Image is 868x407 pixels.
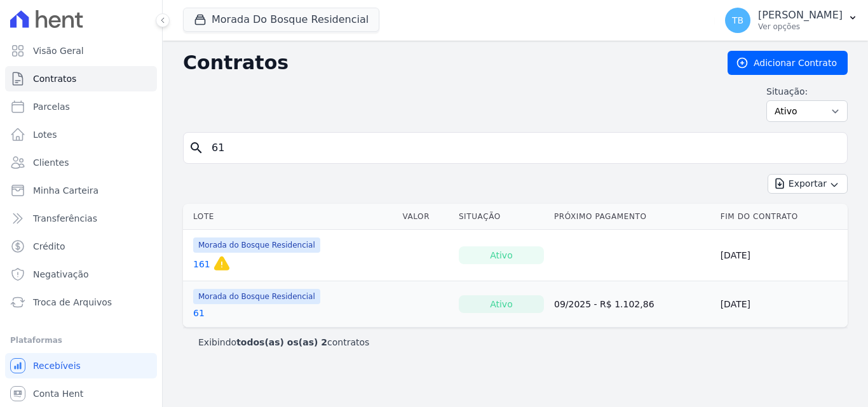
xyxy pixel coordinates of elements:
th: Situação [454,204,549,230]
span: Transferências [33,212,97,225]
td: [DATE] [715,230,848,281]
a: Visão Geral [5,38,157,63]
span: Troca de Arquivos [33,296,112,309]
a: Crédito [5,234,157,259]
span: Contratos [33,72,76,85]
span: Conta Hent [33,387,83,400]
a: Minha Carteira [5,178,157,203]
a: 61 [193,307,205,319]
a: Transferências [5,206,157,231]
span: Clientes [33,156,69,169]
label: Situação: [766,85,848,98]
a: 161 [193,258,210,270]
span: Parcelas [33,100,70,113]
span: Minha Carteira [33,184,98,197]
div: Ativo [459,246,544,264]
span: Morada do Bosque Residencial [193,289,320,304]
a: Lotes [5,122,157,147]
a: Conta Hent [5,381,157,406]
h2: Contratos [183,51,707,74]
p: [PERSON_NAME] [758,9,843,22]
span: Recebíveis [33,359,81,372]
i: search [189,140,204,156]
a: Negativação [5,262,157,287]
span: TB [732,16,743,25]
th: Fim do Contrato [715,204,848,230]
a: Clientes [5,150,157,175]
input: Buscar por nome do lote [204,135,842,161]
a: Troca de Arquivos [5,290,157,315]
span: Crédito [33,240,65,253]
button: TB [PERSON_NAME] Ver opções [715,3,868,38]
th: Lote [183,204,397,230]
th: Valor [397,204,454,230]
button: Exportar [768,174,848,194]
th: Próximo Pagamento [549,204,715,230]
span: Morada do Bosque Residencial [193,237,320,253]
b: todos(as) os(as) 2 [236,337,327,347]
a: Recebíveis [5,353,157,378]
span: Negativação [33,268,89,281]
span: Visão Geral [33,44,84,57]
button: Morada Do Bosque Residencial [183,8,379,32]
a: Contratos [5,66,157,91]
p: Exibindo contratos [198,336,369,349]
td: [DATE] [715,281,848,328]
div: Ativo [459,295,544,313]
span: Lotes [33,128,57,141]
p: Ver opções [758,22,843,32]
a: 09/2025 - R$ 1.102,86 [554,299,654,309]
div: Plataformas [10,333,152,348]
a: Parcelas [5,94,157,119]
a: Adicionar Contrato [728,51,848,75]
